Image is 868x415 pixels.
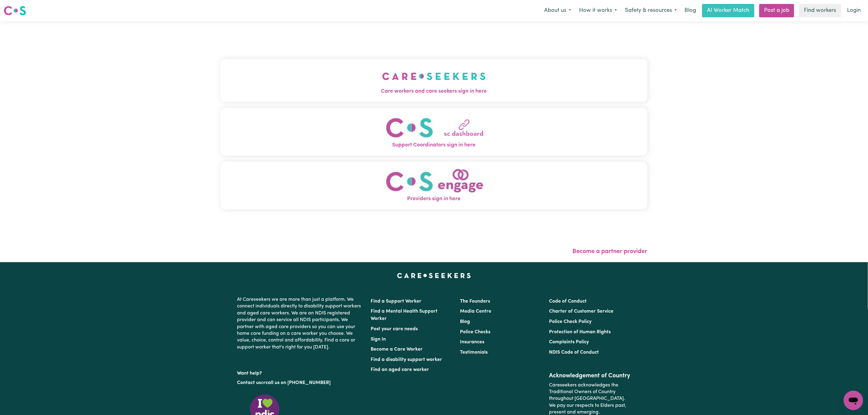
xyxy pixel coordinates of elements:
[575,4,621,17] button: How it works
[371,327,418,331] a: Post your care needs
[460,340,484,345] a: Insurances
[237,380,261,385] a: Contact us
[237,294,364,353] p: At Careseekers we are more than just a platform. We connect individuals directly to disability su...
[397,273,471,278] a: Careseekers home page
[221,195,647,203] span: Providers sign in here
[540,4,575,17] button: About us
[549,330,611,334] a: Protection of Human Rights
[221,162,647,209] button: Providers sign in here
[621,4,681,17] button: Safety & resources
[221,108,647,156] button: Support Coordinators sign in here
[460,319,470,324] a: Blog
[549,340,589,345] a: Complaints Policy
[371,299,422,304] a: Find a Support Worker
[371,367,429,372] a: Find an aged care worker
[549,299,587,304] a: Code of Conduct
[237,377,364,389] p: or
[844,391,863,410] iframe: Button to launch messaging window, conversation in progress
[549,350,599,355] a: NDIS Code of Conduct
[221,141,647,149] span: Support Coordinators sign in here
[371,347,423,352] a: Become a Care Worker
[460,309,491,314] a: Media Centre
[460,299,490,304] a: The Founders
[4,5,26,16] img: Careseekers logo
[221,87,647,95] span: Care workers and care seekers sign in here
[4,4,26,18] a: Careseekers logo
[460,350,488,355] a: Testimonials
[371,309,438,321] a: Find a Mental Health Support Worker
[460,330,490,334] a: Police Checks
[371,357,442,362] a: Find a disability support worker
[843,4,864,17] a: Login
[371,337,386,342] a: Sign In
[266,380,331,385] a: call us on [PHONE_NUMBER]
[237,368,364,377] p: Want help?
[549,372,631,379] h2: Acknowledgement of Country
[702,4,754,17] a: AI Worker Match
[759,4,794,17] a: Post a job
[799,4,841,17] a: Find workers
[549,319,592,324] a: Police Check Policy
[681,4,700,17] a: Blog
[549,309,613,314] a: Charter of Customer Service
[221,59,647,101] button: Care workers and care seekers sign in here
[573,249,647,255] a: Become a partner provider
